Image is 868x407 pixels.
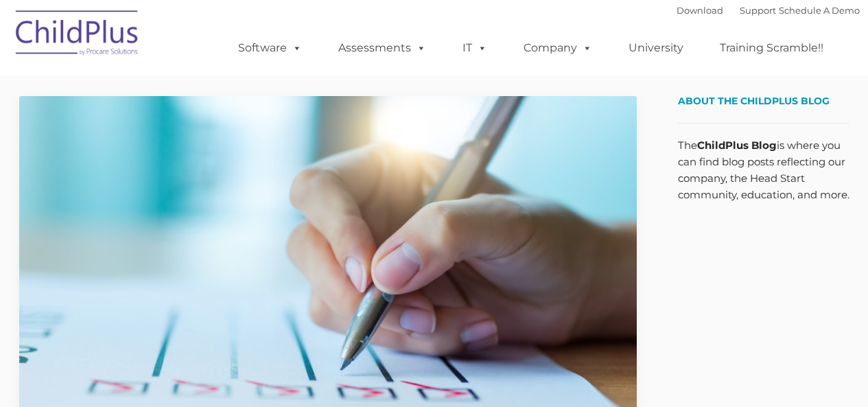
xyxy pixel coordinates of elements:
a: Software [224,34,316,62]
a: Training Scramble!! [706,34,837,62]
font: | [677,5,860,16]
a: Support [740,5,776,16]
a: IT [449,34,501,62]
a: Schedule A Demo [779,5,860,16]
span: About the ChildPlus Blog [678,95,830,107]
a: University [615,34,697,62]
img: ChildPlus by Procare Solutions [9,1,146,69]
p: The is where you can find blog posts reflecting our company, the Head Start community, education,... [678,137,849,203]
a: Assessments [325,34,440,62]
a: Download [677,5,723,16]
strong: ChildPlus Blog [697,139,777,152]
a: Company [510,34,606,62]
